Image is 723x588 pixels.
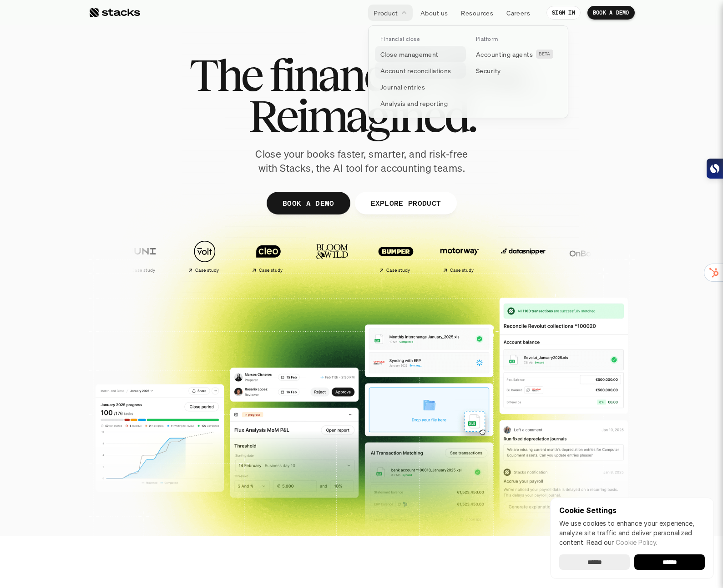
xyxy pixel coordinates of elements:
a: EXPLORE PRODUCT [354,192,457,214]
p: Accounting agents [476,50,533,59]
p: Financial close [380,36,420,42]
a: Case study [430,235,489,277]
a: Case study [111,235,171,277]
a: Journal entries [375,79,466,95]
span: Read our . [586,538,657,546]
a: Case study [239,235,298,277]
p: Cookie Settings [559,507,705,514]
p: Product [374,8,398,18]
h2: Case study [450,268,474,273]
p: Close your books faster, smarter, and risk-free with Stacks, the AI tool for accounting teams. [248,147,475,175]
a: Analysis and reporting [375,95,466,111]
p: Close management [380,50,439,59]
h2: Case study [258,268,283,273]
a: Cookie Policy [616,538,656,546]
a: Accounting agentsBETA [470,46,561,62]
a: Account reconciliations [375,62,466,79]
p: About us [420,8,448,18]
a: Careers [501,5,536,21]
a: SIGN IN [546,6,581,20]
a: Privacy Policy [107,210,147,217]
a: BOOK A DEMO [266,192,350,214]
a: Security [470,62,561,79]
p: Careers [506,8,530,18]
p: Security [476,66,501,75]
p: SIGN IN [552,10,575,16]
a: Resources [455,5,499,21]
p: Platform [476,36,498,42]
span: financial [269,55,426,95]
a: Close management [375,46,466,62]
p: BOOK A DEMO [593,10,629,16]
h2: Case study [195,268,219,273]
a: Case study [366,235,425,277]
h2: BETA [539,51,551,57]
p: Account reconciliations [380,66,451,75]
span: The [189,55,262,95]
a: About us [415,5,453,21]
p: BOOK A DEMO [282,196,334,209]
a: BOOK A DEMO [587,6,635,20]
p: Journal entries [380,82,425,92]
h2: Case study [386,268,410,273]
p: Resources [461,8,493,18]
p: We use cookies to enhance your experience, analyze site traffic and deliver personalized content. [559,518,705,547]
span: Reimagined. [248,95,475,136]
a: Case study [175,235,234,277]
h2: Case study [131,268,155,273]
p: Analysis and reporting [380,99,448,108]
p: EXPLORE PRODUCT [370,196,441,209]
